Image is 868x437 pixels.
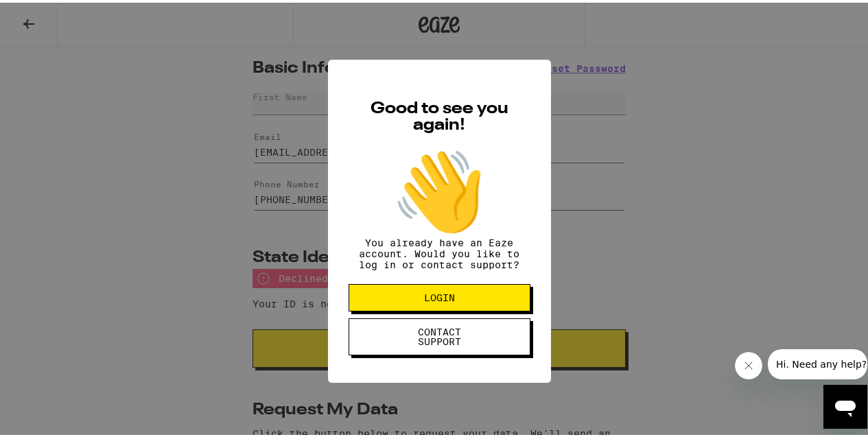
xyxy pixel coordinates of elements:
[424,290,455,300] span: LOGIN
[349,98,530,131] h2: Good to see you again!
[768,346,867,377] iframe: Message from company
[823,382,867,426] iframe: Button to launch messaging window
[349,144,530,235] div: 👋
[404,324,475,344] span: CONTACT SUPPORT
[735,349,762,377] iframe: Close message
[349,235,530,268] p: You already have an Eaze account. Would you like to log in or contact support?
[349,281,530,309] button: LOGIN
[349,316,530,353] button: CONTACT SUPPORT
